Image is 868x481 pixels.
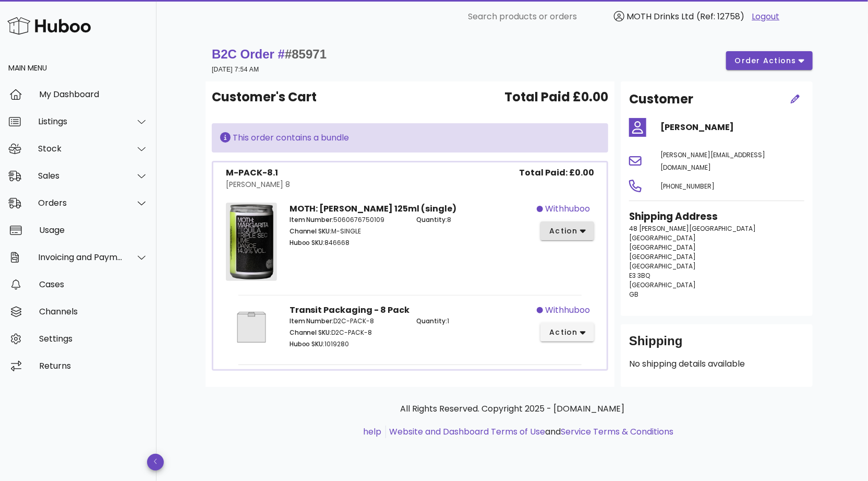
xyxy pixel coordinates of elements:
[734,55,797,66] span: order actions
[39,361,148,371] div: Returns
[290,227,404,236] p: M-SINGLE
[629,280,696,289] span: [GEOGRAPHIC_DATA]
[39,307,148,316] div: Channels
[519,167,594,179] span: Total Paid: £0.00
[416,316,447,325] span: Quantity:
[629,209,804,224] h3: Shipping Address
[290,238,325,247] span: Huboo SKU:
[214,403,811,415] p: All Rights Reserved. Copyright 2025 - [DOMAIN_NAME]
[285,47,327,61] span: #85971
[549,226,578,237] span: action
[726,51,813,70] button: order actions
[629,358,804,370] p: No shipping details available
[540,221,594,240] button: action
[226,167,290,179] div: M-PACK-8.1
[629,233,696,242] span: [GEOGRAPHIC_DATA]
[290,328,404,337] p: D2C-PACK-8
[627,10,694,22] span: MOTH Drinks Ltd
[290,238,404,248] p: 846668
[290,203,457,215] strong: MOTH: [PERSON_NAME] 125ml (single)
[416,316,531,326] p: 1
[290,316,404,326] p: D2C-PACK-8
[226,304,277,350] img: Product Image
[660,182,715,191] span: [PHONE_NUMBER]
[629,243,696,252] span: [GEOGRAPHIC_DATA]
[38,252,123,262] div: Invoicing and Payments
[290,339,404,349] p: 1019280
[290,215,404,225] p: 5060676750109
[212,88,317,107] span: Customer's Cart
[629,290,638,299] span: GB
[545,304,590,316] span: withhuboo
[660,121,804,134] h4: [PERSON_NAME]
[416,215,531,225] p: 8
[38,198,123,208] div: Orders
[697,10,745,22] span: (Ref: 12758)
[504,88,608,107] span: Total Paid £0.00
[364,426,382,438] a: help
[540,323,594,342] button: action
[212,66,259,73] small: [DATE] 7:54 AM
[38,171,123,181] div: Sales
[38,144,123,154] div: Stock
[290,227,332,236] span: Channel SKU:
[629,252,696,261] span: [GEOGRAPHIC_DATA]
[290,304,410,316] strong: Transit Packaging - 8 Pack
[39,89,148,99] div: My Dashboard
[38,116,123,126] div: Listings
[629,90,693,109] h2: Customer
[220,132,600,144] div: This order contains a bundle
[290,339,325,348] span: Huboo SKU:
[660,150,765,172] span: [PERSON_NAME][EMAIL_ADDRESS][DOMAIN_NAME]
[629,224,756,233] span: 48 [PERSON_NAME][GEOGRAPHIC_DATA]
[39,279,148,289] div: Cases
[549,327,578,338] span: action
[390,426,546,438] a: Website and Dashboard Terms of Use
[629,333,804,358] div: Shipping
[545,203,590,215] span: withhuboo
[226,203,277,281] img: Product Image
[39,225,148,235] div: Usage
[629,271,650,280] span: E3 3BQ
[561,426,674,438] a: Service Terms & Conditions
[290,215,334,224] span: Item Number:
[752,10,780,23] a: Logout
[290,328,332,337] span: Channel SKU:
[416,215,447,224] span: Quantity:
[290,316,334,325] span: Item Number:
[39,334,148,344] div: Settings
[212,47,327,61] strong: B2C Order #
[7,15,91,37] img: Huboo Logo
[386,426,674,438] li: and
[226,179,290,190] div: [PERSON_NAME] 8
[629,262,696,271] span: [GEOGRAPHIC_DATA]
